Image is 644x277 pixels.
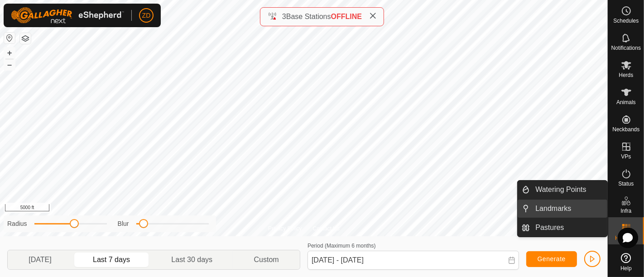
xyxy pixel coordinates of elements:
span: Infra [620,208,631,214]
li: Pastures [518,219,607,237]
span: 3 [282,13,286,20]
span: VPs [621,154,631,159]
span: Last 30 days [171,254,212,265]
span: Base Stations [286,13,331,20]
span: Herds [619,72,633,78]
span: Neckbands [612,127,639,132]
li: Watering Points [518,181,607,199]
span: Notifications [611,45,641,51]
span: Help [620,266,632,271]
span: Pastures [535,222,564,233]
label: Blur [118,219,129,229]
span: Schedules [613,18,639,24]
span: Animals [616,100,636,105]
span: Landmarks [535,203,571,214]
span: [DATE] [29,254,51,265]
span: Generate [538,255,566,263]
span: ZD [142,11,151,20]
span: Custom [254,254,279,265]
img: Gallagher Logo [11,7,124,24]
span: Heatmap [615,235,637,241]
a: Help [608,249,644,275]
span: Watering Points [535,184,586,195]
button: – [4,59,15,70]
button: Generate [526,251,577,267]
button: Reset Map [4,33,15,43]
a: Pastures [530,219,607,237]
a: Landmarks [530,200,607,218]
a: Contact Us [313,224,340,233]
button: Map Layers [20,33,31,44]
label: Period (Maximum 6 months) [308,243,376,249]
span: Status [618,181,634,186]
span: OFFLINE [331,13,362,20]
label: Radius [7,219,27,229]
a: Privacy Policy [268,224,302,233]
button: + [4,48,15,58]
a: Watering Points [530,181,607,199]
span: Last 7 days [93,254,130,265]
li: Landmarks [518,200,607,218]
